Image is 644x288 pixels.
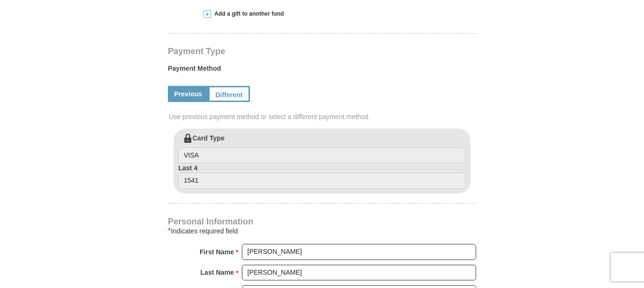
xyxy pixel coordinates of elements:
[168,225,476,237] div: Indicates required field
[169,112,477,121] span: Use previous payment method or select a different payment method.
[168,218,476,225] h4: Personal Information
[168,47,476,55] h4: Payment Type
[200,245,234,259] strong: First Name
[211,10,284,18] span: Add a gift to another fund
[178,148,466,164] input: Card Type
[178,133,466,164] label: Card Type
[168,86,208,102] a: Previous
[178,173,466,189] input: Last 4
[168,64,476,78] label: Payment Method
[201,266,234,279] strong: Last Name
[208,86,250,102] a: Different
[178,163,466,189] label: Last 4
